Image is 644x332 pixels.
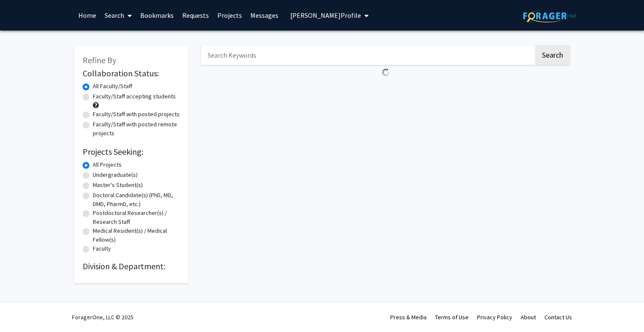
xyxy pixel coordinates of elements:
[544,313,572,321] a: Contact Us
[93,170,138,179] label: Undergraduate(s)
[477,313,512,321] a: Privacy Policy
[93,160,122,169] label: All Projects
[201,45,534,65] input: Search Keywords
[93,82,132,91] label: All Faculty/Staff
[535,45,570,65] button: Search
[523,9,576,22] img: ForagerOne Logo
[100,0,136,30] a: Search
[93,92,176,101] label: Faculty/Staff accepting students
[246,0,283,30] a: Messages
[178,0,213,30] a: Requests
[136,0,178,30] a: Bookmarks
[83,261,180,271] h2: Division & Department:
[93,209,180,226] label: Postdoctoral Researcher(s) / Research Staff
[435,313,469,321] a: Terms of Use
[521,313,536,321] a: About
[201,80,570,99] nav: Page navigation
[93,110,180,119] label: Faculty/Staff with posted projects
[83,147,180,157] h2: Projects Seeking:
[83,68,180,78] h2: Collaboration Status:
[93,181,143,190] label: Master's Student(s)
[74,0,100,30] a: Home
[290,11,361,20] span: [PERSON_NAME] Profile
[378,65,393,80] img: Loading
[72,302,133,332] div: ForagerOne, LLC © 2025
[213,0,246,30] a: Projects
[93,226,180,244] label: Medical Resident(s) / Medical Fellow(s)
[390,313,427,321] a: Press & Media
[93,120,180,138] label: Faculty/Staff with posted remote projects
[93,191,180,209] label: Doctoral Candidate(s) (PhD, MD, DMD, PharmD, etc.)
[83,55,116,65] span: Refine By
[93,244,111,253] label: Faculty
